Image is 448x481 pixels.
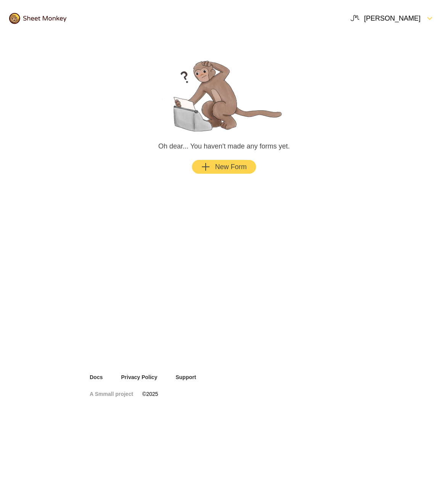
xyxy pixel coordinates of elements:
[346,9,439,27] button: Open Menu
[121,373,157,381] a: Privacy Policy
[425,14,434,23] svg: FormDown
[201,162,247,171] div: New Form
[201,162,210,171] svg: Add
[9,13,66,24] img: logo@2x.png
[142,390,158,398] span: © 2025
[176,373,196,381] a: Support
[158,142,290,151] p: Oh dear... You haven't made any forms yet.
[155,55,293,132] img: empty.png
[350,14,421,23] div: [PERSON_NAME]
[90,390,133,398] a: A Smmall project
[192,160,256,174] button: AddNew Form
[90,373,103,381] a: Docs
